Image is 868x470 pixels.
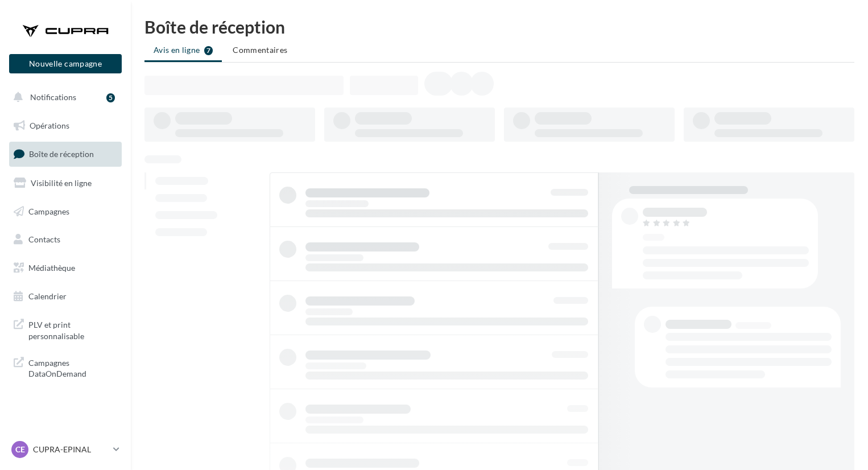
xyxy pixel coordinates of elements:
[31,178,92,188] span: Visibilité en ligne
[7,312,124,346] a: PLV et print personnalisable
[15,444,25,455] span: CE
[7,351,124,384] a: Campagnes DataOnDemand
[7,171,124,195] a: Visibilité en ligne
[28,263,75,273] span: Médiathèque
[7,200,124,224] a: Campagnes
[144,18,854,35] div: Boîte de réception
[9,54,122,73] button: Nouvelle campagne
[28,206,69,216] span: Campagnes
[29,149,94,159] span: Boîte de réception
[28,317,117,341] span: PLV et print personnalisable
[7,142,124,166] a: Boîte de réception
[28,291,67,301] span: Calendrier
[28,355,117,380] span: Campagnes DataOnDemand
[30,92,76,102] span: Notifications
[7,228,124,252] a: Contacts
[30,121,69,130] span: Opérations
[33,444,109,455] p: CUPRA-EPINAL
[28,234,60,244] span: Contacts
[7,85,119,109] button: Notifications 5
[233,45,287,55] span: Commentaires
[7,285,124,308] a: Calendrier
[7,256,124,280] a: Médiathèque
[106,93,115,102] div: 5
[7,114,124,138] a: Opérations
[9,439,122,460] a: CE CUPRA-EPINAL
